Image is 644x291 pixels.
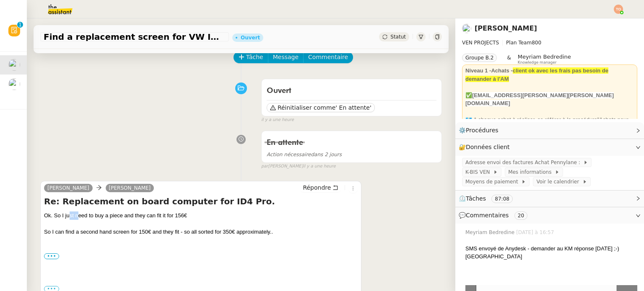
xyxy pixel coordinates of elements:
span: Meyriam Bedredine [465,229,516,236]
strong: Niveau 1 -Achats - [465,67,513,74]
span: Mes informations [508,168,555,176]
span: Tâches [466,195,486,202]
a: [PERSON_NAME] [475,24,537,32]
span: Commentaires [466,212,509,219]
a: [PERSON_NAME] [44,184,93,192]
nz-tag: Groupe B.2 [462,54,497,62]
img: users%2Fvjxz7HYmGaNTSE4yF5W2mFwJXra2%2Favatar%2Ff3aef901-807b-4123-bf55-4aed7c5d6af5 [8,59,20,71]
div: Ok. So I just need to buy a piece and they can fit it for 156€ [44,211,358,220]
div: 🔐Données client [455,139,644,155]
span: il y a une heure [261,116,294,124]
div: 💬Commentaires 20 [455,207,644,224]
app-user-label: Knowledge manager [518,54,571,64]
span: Adresse envoi des factures Achat Pennylane : [465,158,583,167]
span: 💬 [459,212,531,219]
h4: Re: Replacement on board computer for ID4 Pro. [44,196,358,207]
span: Voir le calendrier [536,178,582,186]
div: ⚙️Procédures [455,122,644,139]
button: Commentaire [303,52,353,63]
div: SMS envoyé de Anydesk - demander au KM réponse [DATE] ;-) [GEOGRAPHIC_DATA] [465,245,637,261]
span: 800 [532,40,541,46]
div: 💶 A chaque achat à réaliser, se référer à la procédure [465,116,634,132]
span: Tâche [246,52,263,62]
img: users%2FlYQRlXr5PqQcMLrwReJQXYQRRED2%2Favatar%2F8da5697c-73dd-43c4-b23a-af95f04560b4 [8,78,20,90]
button: Tâche [234,52,268,63]
button: Répondre [300,183,341,192]
span: 🔐 [459,142,513,152]
nz-tag: 87:08 [491,195,513,203]
span: Commentaire [308,52,348,62]
span: Plan Team [506,40,532,46]
span: Données client [466,144,510,150]
strong: client ok avec les frais pas besoin de demander à l'AM [465,67,608,82]
span: Find a replacement screen for VW ID4 Pro [44,33,226,41]
div: ⏲️Tâches 87:08 [455,191,644,207]
span: K-BIS VEN [465,168,493,176]
span: Moyens de paiement [465,178,521,186]
nz-tag: 20 [514,211,527,220]
span: ' En attente' [335,103,371,112]
span: [PERSON_NAME] [109,185,151,191]
span: Statut [390,34,406,40]
span: VEN PROJECTS [462,40,499,46]
p: 1 [18,22,22,29]
span: Ouvert [267,87,291,95]
nz-badge-sup: 1 [17,22,23,28]
span: [DATE] à 16:57 [516,229,556,236]
span: Meyriam Bedredine [518,54,571,60]
span: Procédures [466,127,499,134]
strong: ✅[EMAIL_ADDRESS][PERSON_NAME][PERSON_NAME][DOMAIN_NAME] [465,92,614,107]
label: ••• [44,253,59,259]
span: Réinitialiser comme [278,103,335,112]
span: Action nécessaire [267,152,311,157]
span: ⏲️ [459,195,520,202]
span: ⚙️ [459,126,502,135]
button: Message [268,52,304,63]
span: Message [273,52,299,62]
span: par [261,163,268,170]
div: So I can find a second hand screen for 150€ and they fit - so all sorted for 350€ approximately.. [44,228,358,260]
button: Réinitialiser comme' En attente' [267,103,375,112]
span: & [507,54,511,64]
img: users%2Fvjxz7HYmGaNTSE4yF5W2mFwJXra2%2Favatar%2Ff3aef901-807b-4123-bf55-4aed7c5d6af5 [462,24,471,33]
small: [PERSON_NAME] [261,163,336,170]
span: Knowledge manager [518,60,557,65]
div: Ouvert [241,35,260,40]
span: Répondre [303,183,331,192]
span: dans 2 jours [267,152,342,157]
img: svg [614,5,623,14]
span: il y a une heure [303,163,336,170]
span: En attente [267,139,303,147]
